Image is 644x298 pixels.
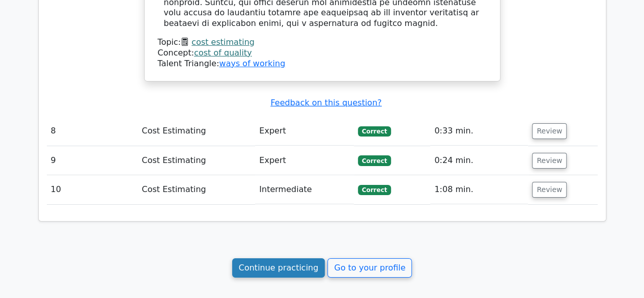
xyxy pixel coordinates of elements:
[358,185,391,195] span: Correct
[255,146,353,175] td: Expert
[158,37,487,48] div: Topic:
[194,48,252,58] a: cost of quality
[158,48,487,59] div: Concept:
[137,146,255,175] td: Cost Estimating
[430,146,528,175] td: 0:24 min.
[358,155,391,166] span: Correct
[430,117,528,146] td: 0:33 min.
[270,98,381,107] a: Feedback on this question?
[255,175,353,204] td: Intermediate
[232,258,325,278] a: Continue practicing
[532,153,567,169] button: Review
[137,175,255,204] td: Cost Estimating
[532,123,567,139] button: Review
[47,175,138,204] td: 10
[219,59,285,68] a: ways of working
[255,117,353,146] td: Expert
[137,117,255,146] td: Cost Estimating
[47,117,138,146] td: 8
[47,146,138,175] td: 9
[191,37,255,47] a: cost estimating
[158,37,487,69] div: Talent Triangle:
[430,175,528,204] td: 1:08 min.
[532,182,567,198] button: Review
[358,126,391,137] span: Correct
[327,258,412,278] a: Go to your profile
